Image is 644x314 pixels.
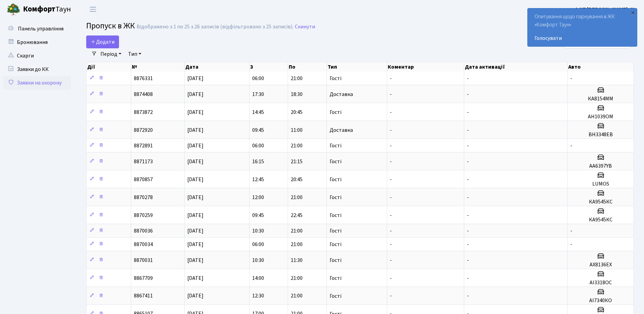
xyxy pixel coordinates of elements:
[252,257,264,264] span: 10:30
[291,227,303,235] span: 21:00
[467,91,469,98] span: -
[534,34,630,42] a: Голосувати
[288,62,327,72] th: По
[291,108,303,116] span: 20:45
[187,212,204,219] span: [DATE]
[390,227,392,235] span: -
[252,241,264,248] span: 06:00
[252,108,264,116] span: 14:45
[252,91,264,98] span: 17:30
[330,258,341,263] span: Гості
[249,62,288,72] th: З
[387,62,464,72] th: Коментар
[330,127,353,133] span: Доставка
[252,194,264,201] span: 12:00
[134,292,153,300] span: 8867411
[574,5,636,14] a: ФОП [PERSON_NAME]. Н.
[570,131,631,138] h5: ВН3348ЕВ
[570,262,631,268] h5: АХ8136ЕХ
[390,292,392,300] span: -
[18,25,64,32] span: Панель управління
[390,142,392,149] span: -
[390,176,392,183] span: -
[467,227,469,235] span: -
[187,274,204,282] span: [DATE]
[291,212,303,219] span: 22:45
[252,158,264,165] span: 16:15
[464,62,568,72] th: Дата активації
[467,108,469,116] span: -
[91,38,115,46] span: Додати
[187,227,204,235] span: [DATE]
[629,9,636,16] div: ×
[570,181,631,187] h5: LUMOS
[134,142,153,149] span: 8872891
[467,126,469,134] span: -
[570,142,572,149] span: -
[252,142,264,149] span: 06:00
[568,62,634,72] th: Авто
[134,108,153,116] span: 8873872
[7,3,20,16] img: logo.png
[134,194,153,201] span: 8870278
[291,176,303,183] span: 20:45
[330,293,341,299] span: Гості
[187,75,204,82] span: [DATE]
[467,212,469,219] span: -
[125,48,144,60] a: Тип
[187,292,204,300] span: [DATE]
[570,114,631,120] h5: АН1039ОМ
[187,241,204,248] span: [DATE]
[390,108,392,116] span: -
[570,280,631,286] h5: АІ3318ОС
[3,63,71,76] a: Заявки до КК
[295,24,315,30] a: Скинути
[134,257,153,264] span: 8870031
[390,257,392,264] span: -
[570,75,572,82] span: -
[252,227,264,235] span: 10:30
[330,275,341,281] span: Гості
[330,76,341,81] span: Гості
[252,176,264,183] span: 12:45
[252,75,264,82] span: 06:00
[131,62,184,72] th: №
[330,92,353,97] span: Доставка
[187,158,204,165] span: [DATE]
[3,76,71,90] a: Заявки на охорону
[570,227,572,235] span: -
[85,4,101,15] button: Переключити навігацію
[390,212,392,219] span: -
[467,75,469,82] span: -
[87,62,131,72] th: Дії
[330,177,341,182] span: Гості
[467,274,469,282] span: -
[570,241,572,248] span: -
[570,96,631,102] h5: КА8154ММ
[390,194,392,201] span: -
[570,199,631,205] h5: КА9545КС
[98,48,124,60] a: Період
[570,217,631,223] h5: КА9545КС
[3,49,71,63] a: Скарги
[330,213,341,218] span: Гості
[291,194,303,201] span: 21:00
[467,158,469,165] span: -
[134,91,153,98] span: 8874408
[137,24,293,30] div: Відображено з 1 по 25 з 26 записів (відфільтровано з 25 записів).
[134,241,153,248] span: 8870034
[134,75,153,82] span: 8876331
[291,142,303,149] span: 21:00
[390,274,392,282] span: -
[86,35,119,48] a: Додати
[252,212,264,219] span: 09:45
[187,176,204,183] span: [DATE]
[3,22,71,35] a: Панель управління
[252,126,264,134] span: 09:45
[187,108,204,116] span: [DATE]
[134,176,153,183] span: 8870857
[327,62,387,72] th: Тип
[330,195,341,200] span: Гості
[330,143,341,148] span: Гості
[23,4,71,15] span: Таун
